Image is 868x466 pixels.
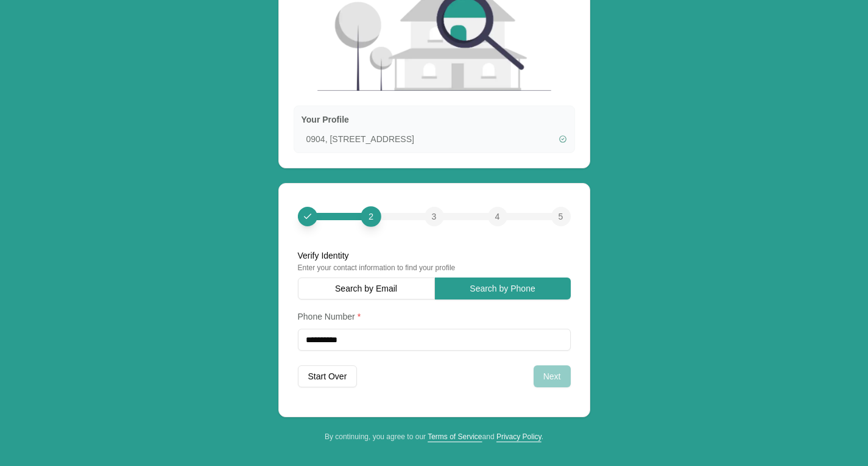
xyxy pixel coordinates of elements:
[435,278,571,299] button: search by phone
[298,278,435,299] button: search by email
[298,263,571,273] div: Enter your contact information to find your profile
[495,210,500,223] span: 4
[298,278,571,299] div: Search type
[298,249,571,262] div: Verify Identity
[428,432,482,441] a: Terms of Service
[306,133,554,145] span: 0904, [STREET_ADDRESS]
[298,312,361,321] label: Phone Number
[278,432,590,442] div: By continuing, you agree to our and .
[496,432,542,441] a: Privacy Policy
[368,210,373,223] span: 2
[298,365,358,387] button: Start Over
[559,210,563,223] span: 5
[432,210,437,223] span: 3
[302,113,567,126] h3: Your Profile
